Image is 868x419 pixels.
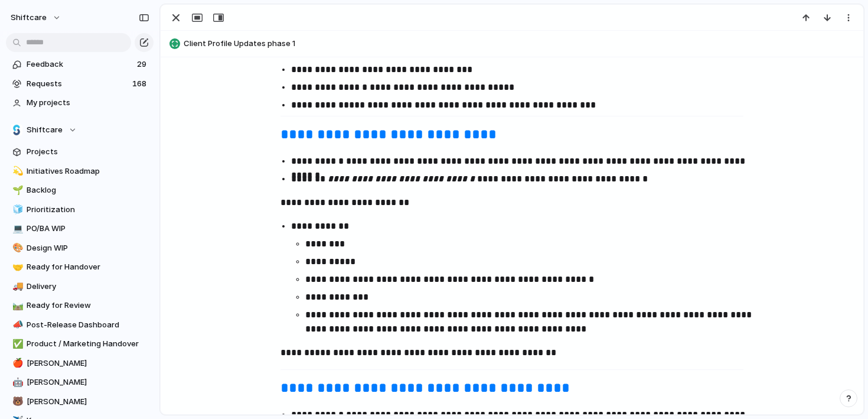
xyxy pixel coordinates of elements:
button: 🐻 [11,396,22,408]
a: 🛤️Ready for Review [6,297,154,314]
a: ✅Product / Marketing Handover [6,335,154,353]
span: [PERSON_NAME] [27,376,149,388]
a: Feedback29 [6,56,154,73]
button: 🤖 [11,376,22,388]
div: 💻 [12,222,21,236]
button: 🛤️ [11,300,22,311]
a: 🤖[PERSON_NAME] [6,373,154,391]
span: shiftcare [11,12,47,24]
button: 💻 [11,223,22,235]
span: Delivery [27,281,149,293]
button: Shiftcare [6,121,154,139]
div: 🎨 [12,241,21,255]
span: Product / Marketing Handover [27,338,149,350]
span: Projects [27,146,149,158]
button: ✅ [11,338,22,350]
button: 🎨 [11,242,22,254]
div: 🍎 [12,356,21,370]
button: 🌱 [11,184,22,196]
a: 🎨Design WIP [6,239,154,257]
a: Requests168 [6,75,154,93]
button: 🚚 [11,281,22,293]
span: [PERSON_NAME] [27,396,149,408]
span: Shiftcare [27,124,63,136]
span: Client Profile Updates phase 1 [184,38,858,50]
button: 💫 [11,165,22,177]
div: 🛤️ [12,299,21,313]
a: 💻PO/BA WIP [6,220,154,238]
a: Projects [6,143,154,161]
div: 📣 [12,318,21,332]
button: 🍎 [11,358,22,369]
a: 📣Post-Release Dashboard [6,316,154,334]
div: 🤖 [12,376,21,389]
a: 🤝Ready for Handover [6,258,154,276]
button: 📣 [11,319,22,331]
span: Ready for Handover [27,261,149,273]
a: 🚚Delivery [6,278,154,295]
span: My projects [27,97,149,109]
button: 🤝 [11,261,22,273]
button: 🧊 [11,204,22,216]
span: Design WIP [27,242,149,254]
div: 🚚 [12,280,21,293]
a: 🍎[PERSON_NAME] [6,355,154,372]
div: 💫 [12,164,21,178]
span: Initiatives Roadmap [27,165,149,177]
span: 29 [137,59,149,70]
span: Prioritization [27,204,149,216]
span: Feedback [27,59,133,70]
span: PO/BA WIP [27,223,149,235]
span: Backlog [27,184,149,196]
div: ✅ [12,337,21,351]
a: 🧊Prioritization [6,201,154,219]
div: 🌱 [12,184,21,197]
span: [PERSON_NAME] [27,358,149,369]
a: 💫Initiatives Roadmap [6,163,154,180]
span: Ready for Review [27,300,149,311]
a: 🌱Backlog [6,181,154,199]
div: 🧊 [12,203,21,216]
span: 168 [132,78,149,90]
button: shiftcare [5,8,67,27]
span: Requests [27,78,129,90]
a: 🐻[PERSON_NAME] [6,393,154,411]
a: My projects [6,94,154,112]
button: Client Profile Updates phase 1 [166,34,858,53]
div: 🐻 [12,395,21,408]
span: Post-Release Dashboard [27,319,149,331]
div: 🤝 [12,261,21,274]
